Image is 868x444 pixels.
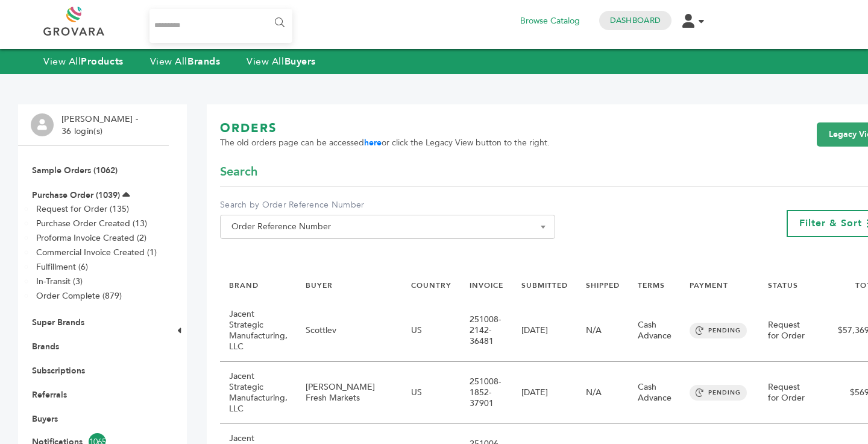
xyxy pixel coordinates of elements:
[629,362,681,424] td: Cash Advance
[36,203,129,215] a: Request for Order (135)
[220,300,297,362] td: Jacent Strategic Manufacturing, LLC
[32,317,84,328] a: Super Brands
[411,281,451,290] a: COUNTRY
[32,341,59,352] a: Brands
[521,281,568,290] a: SUBMITTED
[36,218,147,229] a: Purchase Order Created (13)
[229,281,259,290] a: BRAND
[32,165,118,176] a: Sample Orders (1062)
[36,261,88,273] a: Fulfillment (6)
[577,300,629,362] td: N/A
[43,55,124,68] a: View AllProducts
[461,300,512,362] td: 251008-2142-36481
[81,55,123,68] strong: Products
[402,362,461,424] td: US
[220,163,257,180] span: Search
[799,217,862,230] span: Filter & Sort
[759,362,817,424] td: Request for Order
[306,281,333,290] a: BUYER
[470,281,503,290] a: INVOICE
[220,215,555,239] span: Order Reference Number
[32,365,85,376] a: Subscriptions
[227,218,549,235] span: Order Reference Number
[586,281,620,290] a: SHIPPED
[61,113,141,137] li: [PERSON_NAME] - 36 login(s)
[187,55,220,68] strong: Brands
[285,55,316,68] strong: Buyers
[31,113,54,136] img: profile.png
[768,281,798,290] a: STATUS
[220,120,550,137] h1: ORDERS
[36,232,146,244] a: Proforma Invoice Created (2)
[690,385,747,401] span: PENDING
[520,14,580,28] a: Browse Catalog
[149,9,292,43] input: Search...
[610,15,661,26] a: Dashboard
[32,189,120,201] a: Purchase Order (1039)
[690,323,747,338] span: PENDING
[402,300,461,362] td: US
[247,55,316,68] a: View AllBuyers
[690,281,728,290] a: PAYMENT
[36,290,122,302] a: Order Complete (879)
[36,247,157,258] a: Commercial Invoice Created (1)
[629,300,681,362] td: Cash Advance
[512,300,577,362] td: [DATE]
[220,137,550,149] span: The old orders page can be accessed or click the Legacy View button to the right.
[297,300,402,362] td: Scottlev
[36,276,83,287] a: In-Transit (3)
[577,362,629,424] td: N/A
[638,281,665,290] a: TERMS
[220,362,297,424] td: Jacent Strategic Manufacturing, LLC
[32,413,58,425] a: Buyers
[297,362,402,424] td: [PERSON_NAME] Fresh Markets
[759,300,817,362] td: Request for Order
[364,137,382,148] a: here
[220,199,555,211] label: Search by Order Reference Number
[461,362,512,424] td: 251008-1852-37901
[512,362,577,424] td: [DATE]
[150,55,221,68] a: View AllBrands
[32,389,67,401] a: Referrals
